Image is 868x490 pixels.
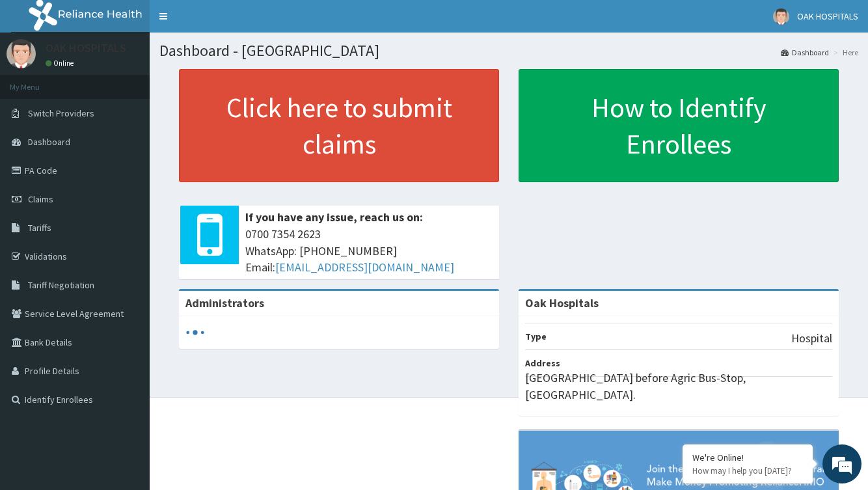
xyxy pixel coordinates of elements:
a: [EMAIL_ADDRESS][DOMAIN_NAME] [275,260,454,275]
b: Administrators [185,295,264,310]
b: Type [525,331,547,342]
span: Claims [28,193,53,205]
span: Tariffs [28,222,51,234]
svg: audio-loading [185,323,205,342]
p: OAK HOSPITALS [46,42,126,54]
li: Here [830,47,858,58]
img: User Image [773,8,789,25]
b: Address [525,357,560,369]
span: Switch Providers [28,107,94,119]
span: Tariff Negotiation [28,279,94,291]
a: Online [46,59,77,68]
p: [GEOGRAPHIC_DATA] before Agric Bus-Stop, [GEOGRAPHIC_DATA]. [525,370,832,403]
span: OAK HOSPITALS [797,10,858,22]
p: Hospital [791,330,832,347]
img: User Image [7,39,36,68]
span: Dashboard [28,136,70,148]
a: Click here to submit claims [179,69,499,182]
span: 0700 7354 2623 WhatsApp: [PHONE_NUMBER] Email: [245,226,493,276]
b: If you have any issue, reach us on: [245,210,423,225]
h1: Dashboard - [GEOGRAPHIC_DATA] [159,42,858,59]
div: We're Online! [692,452,803,463]
strong: Oak Hospitals [525,295,599,310]
p: How may I help you today? [692,465,803,476]
a: How to Identify Enrollees [519,69,839,182]
a: Dashboard [781,47,829,58]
